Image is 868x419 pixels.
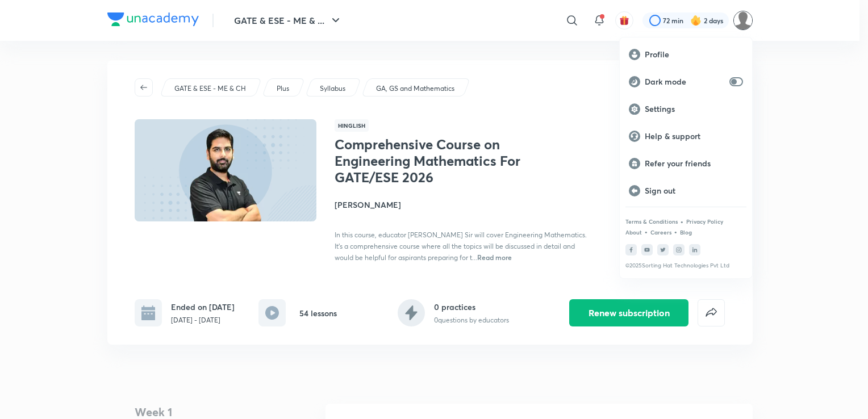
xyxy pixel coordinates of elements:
div: • [644,227,648,237]
p: Settings [645,104,743,114]
a: Careers [650,229,671,236]
a: Settings [620,95,752,123]
a: Refer your friends [620,150,752,177]
p: Refer your friends [645,158,743,169]
p: Help & support [645,131,743,141]
a: Terms & Conditions [625,218,678,225]
a: Blog [680,229,692,236]
p: Dark mode [645,77,725,87]
div: • [674,227,678,237]
p: Profile [645,49,743,60]
div: • [680,216,684,227]
p: © 2025 Sorting Hat Technologies Pvt Ltd [625,262,746,269]
p: Sign out [645,186,743,196]
a: About [625,229,642,236]
a: Help & support [620,123,752,150]
a: Profile [620,41,752,68]
a: Privacy Policy [686,218,723,225]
